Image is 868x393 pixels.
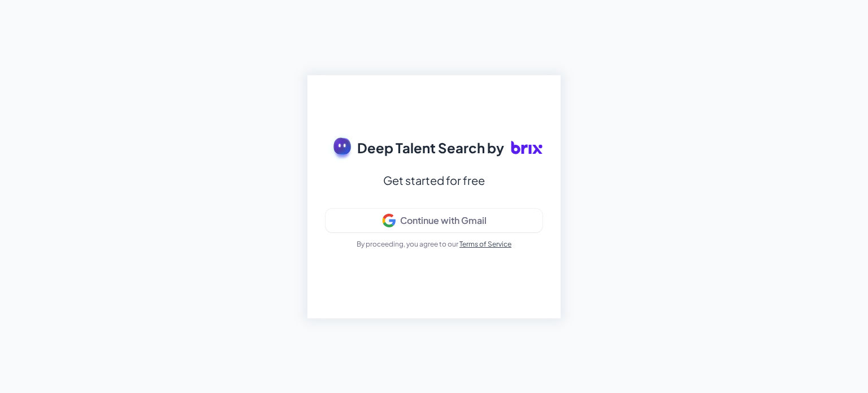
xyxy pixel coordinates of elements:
div: Get started for free [383,170,485,191]
span: Deep Talent Search by [357,137,504,158]
p: By proceeding, you agree to our [357,239,511,249]
div: Continue with Gmail [400,215,487,226]
a: Terms of Service [459,240,511,248]
button: Continue with Gmail [325,209,542,232]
